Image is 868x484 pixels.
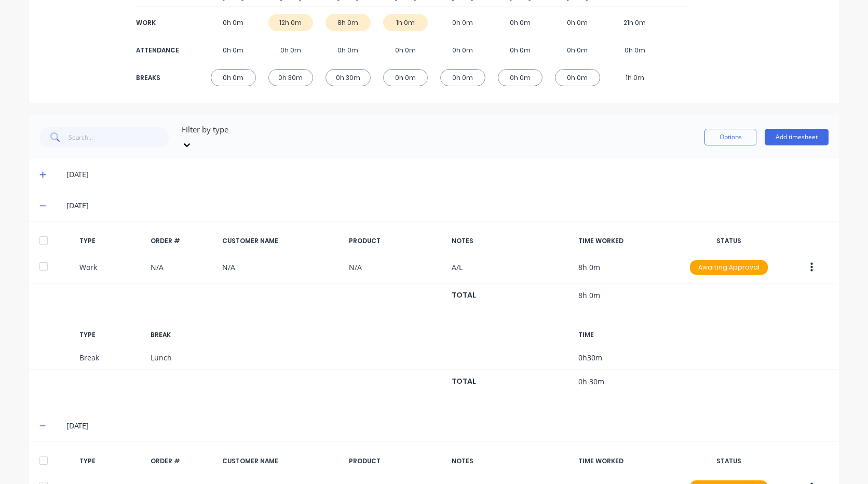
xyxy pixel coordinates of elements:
div: NOTES [452,236,570,246]
div: 0h 0m [211,69,256,86]
div: BREAK [151,330,214,340]
div: CUSTOMER NAME [222,456,341,466]
div: 21h 0m [613,14,658,31]
div: [DATE] [66,169,829,180]
div: TIME [578,330,673,340]
div: TYPE [79,330,143,340]
div: 0h 30m [325,69,371,86]
div: 0h 0m [325,42,371,59]
div: TIME WORKED [578,456,673,466]
div: 0h 0m [498,42,543,59]
div: 0h 0m [211,42,256,59]
div: 0h 0m [555,14,600,31]
div: [DATE] [66,200,829,211]
div: CUSTOMER NAME [222,236,341,246]
div: TYPE [79,456,143,466]
div: 0h 0m [268,42,314,59]
div: STATUS [682,236,776,246]
div: 12h 0m [268,14,314,31]
div: 0h 0m [555,42,600,59]
div: ORDER # [151,236,214,246]
div: PRODUCT [349,236,443,246]
div: [DATE] [66,420,829,432]
div: 1h 0m [383,14,428,31]
div: PRODUCT [349,456,443,466]
div: NOTES [452,456,570,466]
div: 0h 0m [211,14,256,31]
div: 0h 30m [268,69,314,86]
div: 0h 0m [498,69,543,86]
div: ATTENDANCE [136,46,178,55]
div: WORK [136,18,178,28]
div: 0h 0m [440,42,485,59]
div: Awaiting Approval [690,260,768,275]
div: BREAKS [136,73,178,83]
div: TIME WORKED [578,236,673,246]
div: TYPE [79,236,143,246]
div: 1h 0m [613,69,658,86]
div: 0h 0m [498,14,543,31]
div: 0h 0m [383,69,428,86]
div: 0h 0m [440,69,485,86]
div: 0h 0m [555,69,600,86]
button: Options [704,129,756,145]
div: ORDER # [151,456,214,466]
button: Add timesheet [765,129,829,145]
div: 0h 0m [613,42,658,59]
div: STATUS [682,456,776,466]
div: 0h 0m [440,14,485,31]
div: 0h 0m [383,42,428,59]
input: Search... [69,127,170,147]
div: 8h 0m [325,14,371,31]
